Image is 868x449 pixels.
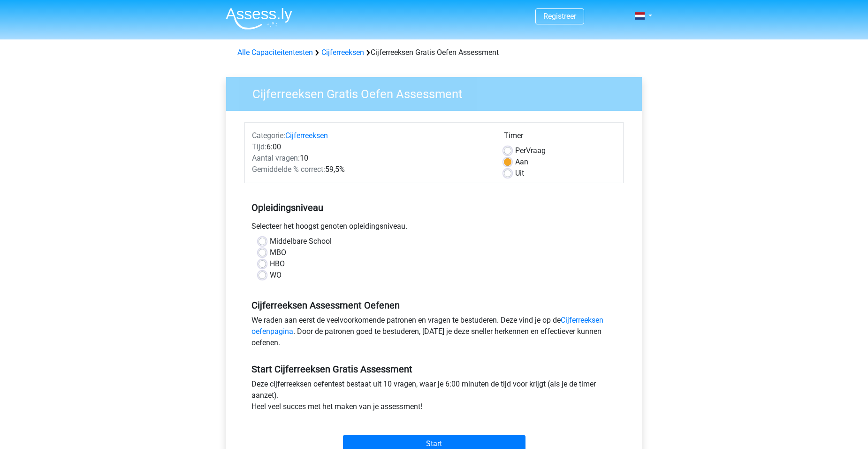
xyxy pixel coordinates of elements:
[270,270,282,281] label: WO
[321,48,364,57] a: Cijferreeksen
[270,236,332,247] label: Middelbare School
[245,141,497,153] div: 6:00
[245,164,497,175] div: 59,5%
[234,47,634,58] div: Cijferreeksen Gratis Oefen Assessment
[515,145,546,156] label: Vraag
[252,154,300,163] span: Aantal vragen:
[270,258,285,270] label: HBO
[245,153,497,164] div: 10
[285,131,328,140] a: Cijferreeksen
[515,168,524,179] label: Uit
[244,315,624,352] div: We raden aan eerst de veelvoorkomende patronen en vragen te bestuderen. Deze vind je op de . Door...
[251,300,617,311] h5: Cijferreeksen Assessment Oefenen
[244,379,624,416] div: Deze cijferreeksen oefentest bestaat uit 10 vragen, waar je 6:00 minuten de tijd voor krijgt (als...
[252,165,325,174] span: Gemiddelde % correct:
[241,83,635,101] h3: Cijferreeksen Gratis Oefen Assessment
[237,48,313,57] a: Alle Capaciteitentesten
[504,130,616,145] div: Timer
[244,221,624,236] div: Selecteer het hoogst genoten opleidingsniveau.
[251,364,617,375] h5: Start Cijferreeksen Gratis Assessment
[252,131,285,140] span: Categorie:
[515,146,526,155] span: Per
[251,198,617,217] h5: Opleidingsniveau
[252,142,266,151] span: Tijd:
[515,156,528,168] label: Aan
[226,8,292,30] img: Assessly
[270,247,286,258] label: MBO
[543,12,576,21] a: Registreer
